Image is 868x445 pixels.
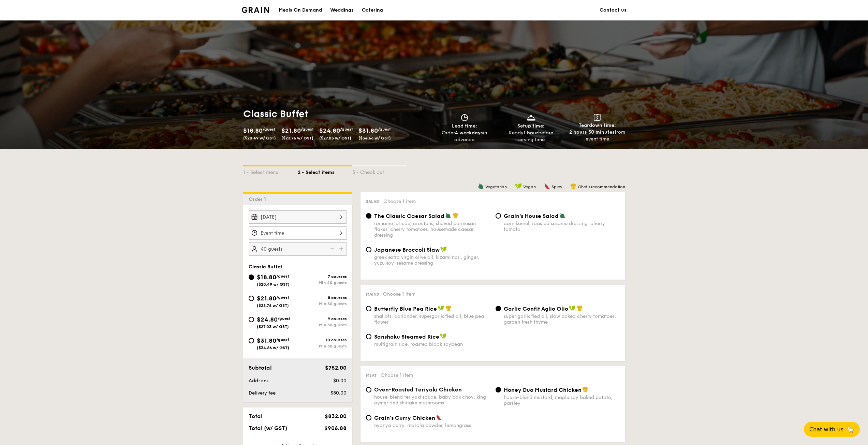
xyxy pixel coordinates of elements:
[440,333,447,339] img: icon-vegan.f8ff3823.svg
[445,305,452,311] img: icon-chef-hat.a58ddaea.svg
[278,316,291,321] span: /guest
[381,372,413,378] span: Choose 1 item
[263,127,276,132] span: /guest
[383,198,416,204] span: Choose 1 item
[496,213,501,219] input: Grain's House Saladcorn kernel, roasted sesame dressing, cherry tomato
[438,305,444,311] img: icon-vegan.f8ff3823.svg
[330,390,347,396] span: $80.00
[523,184,536,189] span: Vegan
[249,264,282,270] span: Classic Buffet
[504,221,620,232] div: corn kernel, roasted sesame dressing, cherry tomato
[485,184,507,189] span: Vegetarian
[358,127,378,134] span: $31.80
[257,282,290,287] span: ($20.49 w/ GST)
[374,254,490,266] div: greek extra virgin olive oil, kizami nori, ginger, yuzu soy-sesame dressing
[374,247,440,253] span: Japanese Broccoli Slaw
[242,7,269,13] a: Logotype
[504,387,582,393] span: Honey Duo Mustard Chicken
[578,184,625,189] span: Chef's recommendation
[366,387,371,392] input: Oven-Roasted Teriyaki Chickenhouse-blend teriyaki sauce, baby bok choy, king oyster and shiitake ...
[440,246,447,252] img: icon-vegan.f8ff3823.svg
[243,136,276,140] span: ($20.49 w/ GST)
[358,136,391,140] span: ($34.66 w/ GST)
[249,210,347,224] input: Event date
[257,316,278,323] span: $24.80
[257,303,289,308] span: ($23.76 w/ GST)
[325,365,347,371] span: $752.00
[569,129,615,135] strong: 2 hours 30 minutes
[257,324,289,329] span: ($27.03 w/ GST)
[257,337,276,344] span: $31.80
[517,123,545,129] span: Setup time:
[374,313,490,325] div: shallots, coriander, supergarlicfied oil, blue pea flower
[366,199,379,204] span: Salad
[257,295,276,302] span: $21.80
[809,426,843,433] span: Chat with us
[281,127,301,134] span: $21.80
[544,183,550,189] img: icon-spicy.37a8142b.svg
[340,127,353,132] span: /guest
[496,387,501,392] input: Honey Duo Mustard Chickenhouse-blend mustard, maple soy baked potato, parsley
[249,242,347,256] input: Number of guests
[374,415,435,421] span: Grain's Curry Chicken
[243,166,298,176] div: 1 - Select menu
[243,127,263,134] span: $18.80
[326,242,337,255] img: icon-reduce.1d2dbef1.svg
[325,413,347,419] span: $832.00
[276,337,289,342] span: /guest
[374,422,490,428] div: nyonya curry, masala powder, lemongrass
[366,415,371,420] input: Grain's Curry Chickennyonya curry, masala powder, lemongrass
[298,295,347,300] div: 8 courses
[249,338,254,343] input: $31.80/guest($34.66 w/ GST)10 coursesMin 30 guests
[445,212,451,219] img: icon-vegetarian.fe4039eb.svg
[276,295,289,300] span: /guest
[524,130,538,136] strong: 1 hour
[301,127,314,132] span: /guest
[496,306,501,311] input: Garlic Confit Aglio Oliosuper garlicfied oil, slow baked cherry tomatoes, garden fresh thyme
[383,291,415,297] span: Choose 1 item
[324,425,347,431] span: $906.88
[249,226,347,240] input: Event time
[249,378,268,384] span: Add-ons
[298,316,347,321] div: 9 courses
[366,213,371,219] input: The Classic Caesar Saladromaine lettuce, croutons, shaved parmesan flakes, cherry tomatoes, house...
[249,425,287,431] span: Total (w/ GST)
[257,273,276,281] span: $18.80
[298,280,347,285] div: Min 40 guests
[243,108,431,120] h1: Classic Buffet
[366,373,377,378] span: Meat
[570,183,576,189] img: icon-chef-hat.a58ddaea.svg
[594,114,601,121] img: icon-teardown.65201eee.svg
[504,313,620,325] div: super garlicfied oil, slow baked cherry tomatoes, garden fresh thyme
[337,242,347,255] img: icon-add.58712e84.svg
[298,344,347,348] div: Min 30 guests
[298,166,352,176] div: 2 - Select items
[333,378,347,384] span: $0.00
[455,130,483,136] strong: 4 weekdays
[249,413,263,419] span: Total
[453,212,459,219] img: icon-chef-hat.a58ddaea.svg
[504,213,559,219] span: Grain's House Salad
[249,196,269,202] span: Order 1
[276,274,289,279] span: /guest
[374,386,462,393] span: Oven-Roasted Teriyaki Chicken
[249,275,254,280] input: $18.80/guest($20.49 w/ GST)7 coursesMin 40 guests
[257,345,289,350] span: ($34.66 w/ GST)
[249,296,254,301] input: $21.80/guest($23.76 w/ GST)8 coursesMin 30 guests
[567,129,628,143] div: from event time
[374,306,437,312] span: Butterfly Blue Pea Rice
[366,334,371,339] input: Sanshoku Steamed Ricemultigrain rice, roasted black soybean
[374,333,439,340] span: Sanshoku Steamed Rice
[452,123,477,129] span: Lead time:
[366,292,379,297] span: Mains
[298,274,347,279] div: 7 courses
[378,127,391,132] span: /guest
[374,221,490,238] div: romaine lettuce, croutons, shaved parmesan flakes, cherry tomatoes, housemade caesar dressing
[366,247,371,252] input: Japanese Broccoli Slawgreek extra virgin olive oil, kizami nori, ginger, yuzu soy-sesame dressing
[582,386,588,392] img: icon-chef-hat.a58ddaea.svg
[374,213,444,219] span: The Classic Caesar Salad
[504,306,568,312] span: Garlic Confit Aglio Olio
[249,390,276,396] span: Delivery fee
[249,365,272,371] span: Subtotal
[374,394,490,406] div: house-blend teriyaki sauce, baby bok choy, king oyster and shiitake mushrooms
